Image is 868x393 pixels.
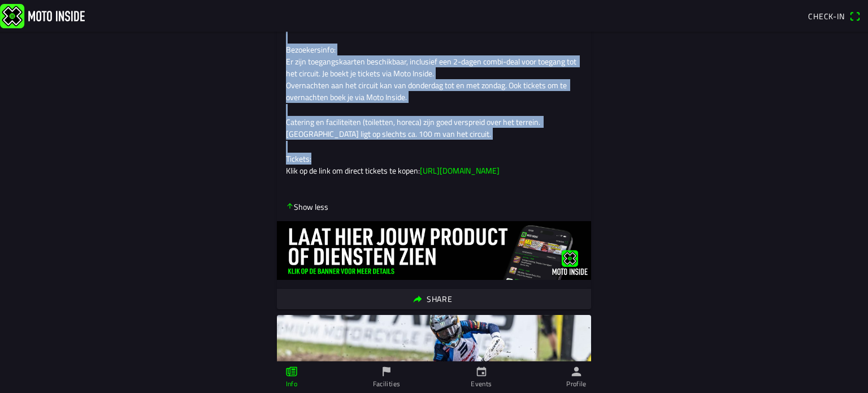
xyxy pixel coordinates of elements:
[286,44,582,103] p: Bezoekersinfo: Er zijn toegangskaarten beschikbaar, inclusief een 2-dagen combi-deal voor toegang...
[286,153,582,176] p: Tickets: Klik op de link om direct tickets te kopen:
[566,379,587,389] ion-label: Profile
[286,116,582,140] p: Catering en faciliteiten (toiletten, horeca) zijn goed verspreid over het terrein. [GEOGRAPHIC_DA...
[475,365,488,378] ion-icon: calendar
[471,379,492,389] ion-label: Events
[286,202,294,210] ion-icon: arrow down
[373,379,401,389] ion-label: Facilities
[277,221,591,280] img: ovdhpoPiYVyyWxH96Op6EavZdUOyIWdtEOENrLni.jpg
[570,365,583,378] ion-icon: person
[285,365,298,378] ion-icon: paper
[286,379,297,389] ion-label: Info
[286,201,328,213] p: Show less
[420,165,500,176] a: [URL][DOMAIN_NAME]
[802,6,866,25] a: Check-inqr scanner
[380,365,393,378] ion-icon: flag
[277,289,591,309] ion-button: Share
[808,10,845,22] span: Check-in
